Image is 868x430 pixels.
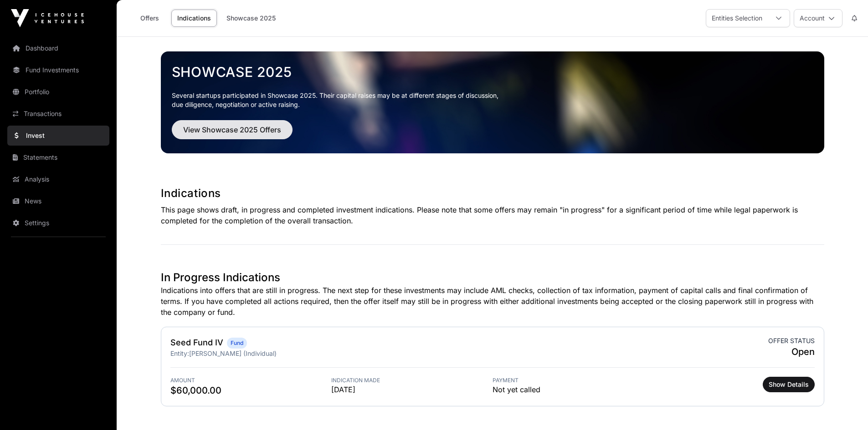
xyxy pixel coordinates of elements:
a: Transactions [7,104,109,124]
a: Offers [131,10,168,27]
h1: Indications [161,186,824,201]
p: Indications into offers that are still in progress. The next step for these investments may inclu... [161,285,824,318]
a: Statements [7,147,109,167]
a: Showcase 2025 [221,10,282,27]
div: Entities Selection [706,10,768,27]
a: Portfolio [7,82,109,102]
h1: In Progress Indications [161,270,824,285]
span: Offer status [768,336,815,345]
p: Several startups participated in Showcase 2025. Their capital raises may be at different stages o... [172,91,813,109]
span: View Showcase 2025 Offers [183,124,281,135]
a: Seed Fund IV [170,338,223,347]
button: View Showcase 2025 Offers [172,120,293,139]
span: Entity: [170,349,189,357]
a: Invest [7,126,109,146]
iframe: Chat Widget [822,386,868,430]
button: Account [794,9,842,27]
p: This page shows draft, in progress and completed investment indications. Please note that some of... [161,204,824,226]
span: [PERSON_NAME] (Individual) [189,349,277,357]
span: Indication Made [331,377,493,384]
a: Dashboard [7,38,109,58]
a: Fund Investments [7,60,109,80]
span: Payment [493,377,654,384]
img: Showcase 2025 [161,51,824,153]
img: Icehouse Ventures Logo [11,9,84,27]
a: Indications [171,10,217,27]
span: Amount [170,377,332,384]
span: Open [768,345,815,358]
a: Analysis [7,169,109,189]
a: News [7,191,109,211]
span: Fund [231,339,243,347]
span: Show Details [769,380,809,389]
span: [DATE] [331,384,493,395]
button: Show Details [763,377,815,392]
span: $60,000.00 [170,384,332,397]
a: View Showcase 2025 Offers [172,129,293,138]
a: Settings [7,213,109,233]
a: Showcase 2025 [172,64,813,80]
span: Not yet called [493,384,540,395]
